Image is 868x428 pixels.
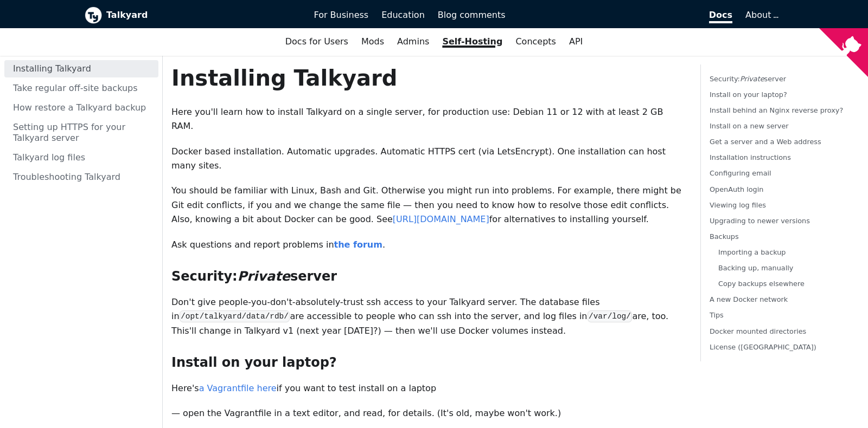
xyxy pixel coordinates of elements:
code: /opt/talkyard/data/rdb/ [180,310,290,322]
em: Private [740,75,764,83]
span: Blog comments [438,10,506,20]
a: Backups [710,232,739,241]
a: API [563,33,589,51]
a: Mods [355,33,391,51]
a: A new Docker network [710,296,788,304]
img: Talkyard logo [85,7,102,24]
a: License ([GEOGRAPHIC_DATA]) [710,343,816,351]
a: Education [375,6,431,24]
code: /var/log/ [588,310,633,322]
a: Blog comments [431,6,512,24]
p: — open the Vagrantfile in a text editor, and read, for details. (It's old, maybe won't work.) [171,406,683,420]
a: Self-Hosting [436,33,509,51]
a: Backing up, manually [718,264,793,272]
a: Concepts [509,33,563,51]
p: You should be familiar with Linux, Bash and Git. Otherwise you might run into problems. For examp... [171,184,683,226]
p: Docker based installation. Automatic upgrades. Automatic HTTPS cert (via LetsEncrypt). One instal... [171,145,683,173]
a: Troubleshooting Talkyard [4,168,158,186]
span: Docs [709,10,732,23]
a: [URL][DOMAIN_NAME] [393,214,489,224]
a: Copy backups elsewhere [718,280,805,288]
a: Upgrading to newer versions [710,217,810,225]
a: Install on a new server [710,122,789,130]
p: Don't give people-you-don't-absolutely-trust ssh access to your Talkyard server. The database fil... [171,295,683,338]
a: Docs for Users [279,33,355,51]
a: Talkyard log files [4,149,158,166]
a: Installation instructions [710,154,791,162]
a: For Business [308,6,375,24]
a: How restore a Talkyard backup [4,99,158,116]
a: Configuring email [710,170,771,178]
h3: Security: server [171,268,683,284]
a: Docs [512,6,739,24]
a: Install on your laptop? [710,90,787,99]
p: Here's if you want to test install on a laptop [171,381,683,395]
em: Private [238,269,290,284]
a: About [745,10,777,20]
a: Get a server and a Web address [710,138,821,146]
span: Education [381,10,425,20]
a: Install behind an Nginx reverse proxy? [710,106,843,114]
a: Installing Talkyard [4,60,158,77]
a: Take regular off-site backups [4,80,158,97]
p: Here you'll learn how to install Talkyard on a single server, for production use: Debian 11 or 12... [171,105,683,134]
h1: Installing Talkyard [171,64,683,92]
a: Viewing log files [710,201,766,209]
a: a Vagrantfile here [199,383,277,393]
a: OpenAuth login [710,185,763,193]
p: Ask questions and report problems in . [171,238,683,252]
a: Setting up HTTPS for your Talkyard server [4,119,158,147]
a: Tips [710,312,724,320]
a: Docker mounted directories [710,327,806,335]
a: Talkyard logoTalkyard [85,7,299,24]
a: Security:Privateserver [710,75,786,83]
span: For Business [314,10,369,20]
b: Talkyard [106,8,299,22]
a: Admins [391,33,436,51]
h3: Install on your laptop? [171,354,683,371]
a: the forum [334,239,382,250]
a: Importing a backup [718,248,786,256]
